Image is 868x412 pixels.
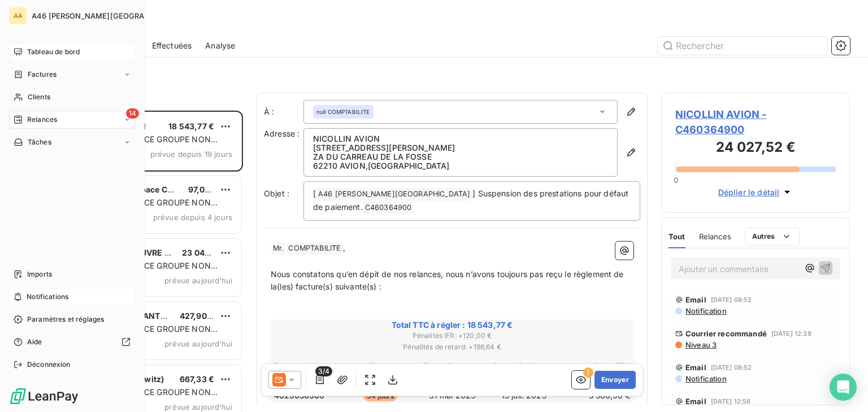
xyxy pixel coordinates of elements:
h3: 24 027,52 € [675,137,836,160]
span: Email [685,397,706,406]
span: Relances [27,115,57,125]
span: Aide [27,337,42,347]
span: Notification [684,306,727,315]
span: Email [685,363,706,372]
a: Tableau de bord [9,43,135,61]
p: ZA DU CARREAU DE LA FOSSE [313,152,608,161]
th: Solde TTC [560,360,631,372]
span: prévue depuis 19 jours [150,150,232,159]
a: Imports [9,265,135,283]
th: Date d’émission [417,360,488,372]
span: Tout [669,232,685,241]
span: 18 543,77 € [168,121,214,131]
span: Pénalités IFR : + 120,00 € [272,331,632,341]
th: Date d’échéance [488,360,559,372]
span: FONDATION OEUVRE DE LA CROIX [80,248,214,257]
input: Rechercher [658,37,827,55]
span: Relances [699,232,731,241]
span: Déplier le détail [718,186,780,198]
span: Courrier recommandé [685,329,767,338]
span: Pénalités de retard : + 198,64 € [272,342,632,352]
span: [DATE] 08:52 [711,296,752,303]
span: PLAN DE RELANCE GROUPE NON AUTOMATIQUE [81,261,218,282]
span: Email [685,295,706,304]
p: 62210 AVION , [GEOGRAPHIC_DATA] [313,161,608,170]
button: Autres [745,227,800,246]
a: Paramètres et réglages [9,310,135,328]
a: Clients [9,88,135,106]
span: Tâches [28,137,51,147]
span: Nous constatons qu’en dépit de nos relances, nous n’avons toujours pas reçu le règlement de la(le... [271,269,626,292]
span: 427,90 € [180,311,214,321]
span: Total TTC à régler : 18 543,77 € [272,319,632,331]
span: 3/4 [315,366,332,376]
a: Aide [9,333,135,351]
span: , [343,243,345,252]
span: prévue aujourd’hui [164,402,232,411]
span: [DATE] 12:56 [711,398,751,405]
span: 0 [674,176,678,185]
span: 23 043,15 € [182,248,228,257]
span: Adresse : [264,129,300,138]
span: PLAN DE RELANCE GROUPE NON AUTOMATIQUE [81,198,218,218]
span: Mr. [271,242,285,255]
th: Retard [345,360,416,372]
span: PLAN DE RELANCE GROUPE NON AUTOMATIQUE [81,387,218,408]
p: NICOLLIN AVION [313,134,608,143]
div: grid [54,111,243,412]
span: Factures [28,69,57,80]
span: null COMPTABILITE [316,108,370,116]
p: [STREET_ADDRESS][PERSON_NAME] [313,143,608,152]
span: [DATE] 12:39 [771,330,811,337]
span: C460364900 [363,201,414,214]
span: prévue depuis 4 jours [153,213,232,222]
span: Niveau 3 [684,340,717,349]
span: [DATE] 08:52 [711,364,752,371]
span: Clients [28,92,50,102]
span: Paramètres et réglages [27,314,104,325]
span: prévue aujourd’hui [164,276,232,285]
label: À : [264,106,303,117]
span: COMPTABILITE [287,242,342,255]
button: Envoyer [594,371,636,389]
span: PLAN DE RELANCE GROUPE NON AUTOMATIQUE [81,134,218,155]
span: Notification [684,374,727,383]
span: NICOLLIN AVION - C460364900 [675,107,836,137]
span: A46 [PERSON_NAME][GEOGRAPHIC_DATA] [32,11,188,20]
span: Analyse [205,40,235,51]
span: A46 [PERSON_NAME][GEOGRAPHIC_DATA] [316,188,472,201]
span: 667,33 € [180,374,214,384]
span: Déconnexion [27,360,71,370]
span: Effectuées [152,40,192,51]
th: Factures échues [274,360,344,372]
div: AA [9,7,27,25]
span: Tableau de bord [27,47,80,57]
button: Déplier le détail [715,186,797,199]
span: PLAN DE RELANCE GROUPE NON AUTOMATIQUE [81,324,218,345]
img: Logo LeanPay [9,387,79,405]
span: Notifications [27,292,68,302]
a: Tâches [9,133,135,151]
span: ] Suspension des prestations pour défaut de paiement. [313,189,631,212]
span: 97,08 € [188,185,218,194]
span: 14 [126,108,139,119]
span: prévue aujourd’hui [164,339,232,348]
span: Imports [27,269,52,279]
div: Open Intercom Messenger [830,374,857,401]
span: [ [313,189,316,198]
span: Objet : [264,189,289,198]
a: Factures [9,65,135,84]
a: 14Relances [9,111,135,129]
